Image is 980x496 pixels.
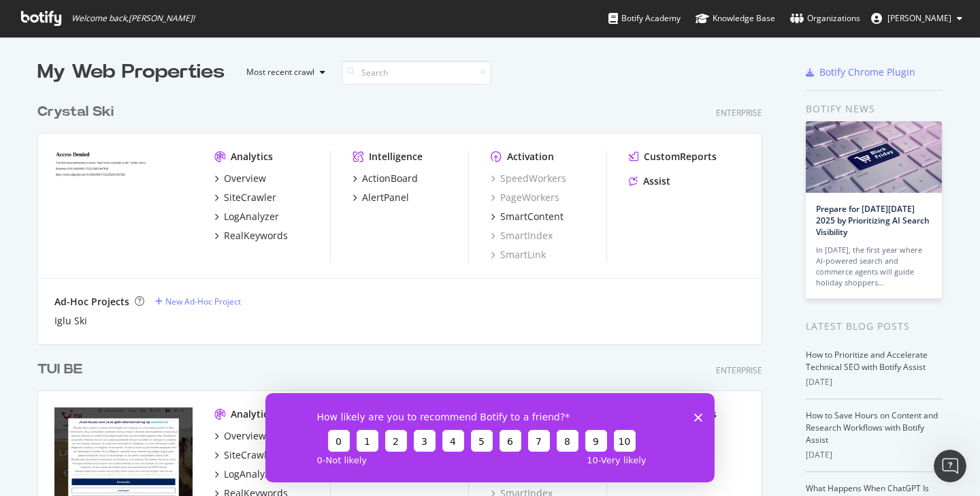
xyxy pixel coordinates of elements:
[37,102,114,122] div: Crystal Ski
[806,121,942,193] img: Prepare for Black Friday 2025 by Prioritizing AI Search Visibility
[716,107,762,119] div: Enterprise
[806,409,938,446] a: How to Save Hours on Content and Research Workflows with Botify Assist
[37,102,119,122] a: Crystal Ski
[934,450,966,482] iframe: Intercom live chat
[491,210,563,223] a: SmartContent
[860,7,973,29] button: [PERSON_NAME]
[224,429,266,443] div: Overview
[214,191,276,204] a: SiteCrawler
[231,150,273,164] div: Analytics
[362,191,409,204] div: AlertPanel
[165,296,241,307] div: New Ad-Hoc Project
[790,12,860,25] div: Organizations
[608,12,681,25] div: Botify Academy
[155,296,241,307] a: New Ad-Hoc Project
[224,229,288,243] div: RealKeywords
[500,210,563,223] div: SmartContent
[816,245,932,288] div: In [DATE], the first year where AI-powered search and commerce agents will guide holiday shoppers…
[887,12,951,24] span: Osman Khan
[629,150,717,164] a: CustomReports
[716,365,762,376] div: Enterprise
[235,61,331,83] button: Most recent crawl
[54,314,87,328] a: Iglu Ski
[491,229,553,243] a: SmartIndex
[224,172,266,185] div: Overview
[806,102,943,117] div: Botify news
[342,61,491,84] input: Search
[224,448,276,462] div: SiteCrawler
[816,203,930,238] a: Prepare for [DATE][DATE] 2025 by Prioritizing AI Search Visibility
[629,174,670,188] a: Assist
[491,191,559,204] a: PageWorkers
[231,407,273,421] div: Analytics
[214,229,288,243] a: RealKeywords
[214,210,279,223] a: LogAnalyzer
[806,376,943,388] div: [DATE]
[54,150,193,260] img: crystalski.co.uk
[806,449,943,461] div: [DATE]
[224,467,279,481] div: LogAnalyzer
[819,65,915,79] div: Botify Chrome Plugin
[246,68,314,76] div: Most recent crawl
[369,150,423,164] div: Intelligence
[806,65,915,79] a: Botify Chrome Plugin
[806,349,928,373] a: How to Prioritize and Accelerate Technical SEO with Botify Assist
[224,210,279,223] div: LogAnalyzer
[491,172,566,185] a: SpeedWorkers
[214,448,276,462] a: SiteCrawler
[353,172,418,185] a: ActionBoard
[214,172,266,185] a: Overview
[507,150,554,164] div: Activation
[224,191,276,204] div: SiteCrawler
[37,59,225,86] div: My Web Properties
[362,172,418,185] div: ActionBoard
[265,393,715,482] iframe: Survey from Botify
[696,12,775,25] div: Knowledge Base
[71,13,195,24] span: Welcome back, [PERSON_NAME] !
[353,191,409,204] a: AlertPanel
[37,360,82,379] div: TUI BE
[644,150,717,164] div: CustomReports
[643,174,670,188] div: Assist
[214,467,279,481] a: LogAnalyzer
[37,360,88,379] a: TUI BE
[491,248,546,262] a: SmartLink
[214,429,266,443] a: Overview
[54,295,129,309] div: Ad-Hoc Projects
[806,319,943,334] div: Latest Blog Posts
